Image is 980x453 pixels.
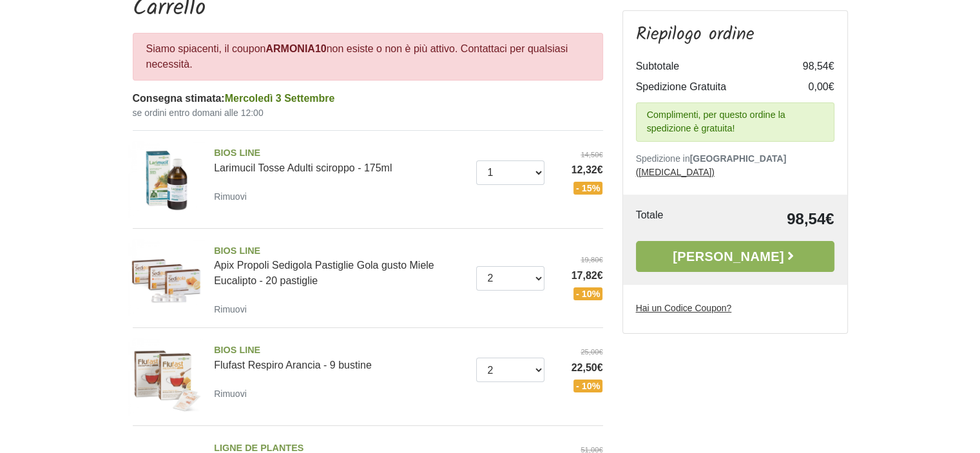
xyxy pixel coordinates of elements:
a: BIOS LINEApix Propoli Sedigola Pastiglie Gola gusto Miele Eucalipto - 20 pastiglie [214,244,466,287]
small: Rimuovi [214,304,247,314]
td: Subtotale [636,56,783,77]
img: Larimucil Tosse Adulti sciroppo - 175ml [128,141,205,218]
span: 22,50€ [554,360,603,376]
span: 12,32€ [554,162,603,178]
td: 98,54€ [709,207,834,231]
span: BIOS LINE [214,244,466,258]
span: - 10% [573,287,603,300]
label: Hai un Codice Coupon? [636,302,732,315]
span: - 10% [573,380,603,392]
h3: Riepilogo ordine [636,24,834,46]
a: BIOS LINEFlufast Respiro Arancia - 9 bustine [214,343,466,371]
img: Apix Propoli Sedigola Pastiglie Gola gusto Miele Eucalipto - 20 pastiglie [128,239,205,316]
small: Rimuovi [214,191,247,202]
b: ARMONIA10 [265,43,326,54]
a: BIOS LINELarimucil Tosse Adulti sciroppo - 175ml [214,146,466,173]
a: Rimuovi [214,188,252,204]
span: BIOS LINE [214,146,466,160]
u: Hai un Codice Coupon? [636,303,732,313]
span: - 15% [573,182,603,195]
img: Flufast Respiro Arancia - 9 bustine [128,338,205,415]
a: [PERSON_NAME] [636,241,834,272]
del: 19,80€ [554,255,603,265]
td: 0,00€ [783,77,834,97]
td: Spedizione Gratuita [636,77,783,97]
small: Rimuovi [214,389,247,399]
a: Rimuovi [214,301,252,317]
span: 17,82€ [554,268,603,284]
td: Totale [636,207,709,231]
div: Siamo spiacenti, il coupon non esiste o non è più attivo. Contattaci per qualsiasi necessità. [133,33,603,81]
small: se ordini entro domani alle 12:00 [133,106,603,120]
span: BIOS LINE [214,343,466,358]
del: 14,50€ [554,149,603,160]
td: 98,54€ [783,56,834,77]
del: 25,00€ [554,347,603,358]
b: [GEOGRAPHIC_DATA] [690,153,787,164]
div: Complimenti, per questo ordine la spedizione è gratuita! [636,102,834,142]
span: Mercoledì 3 Settembre [225,93,335,104]
div: Consegna stimata: [133,91,603,106]
a: ([MEDICAL_DATA]) [636,167,715,177]
p: Spedizione in [636,152,834,179]
a: Rimuovi [214,385,252,401]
